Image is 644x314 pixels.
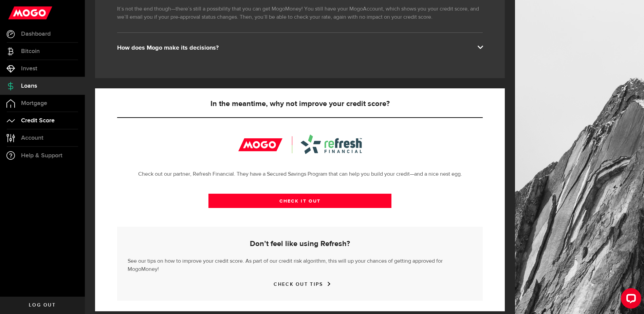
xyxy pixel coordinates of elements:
[21,66,37,72] span: Invest
[117,100,483,108] h5: In the meantime, why not improve your credit score?
[117,170,483,178] p: Check out our partner, Refresh Financial. They have a Secured Savings Program that can help you b...
[128,256,472,274] p: See our tips on how to improve your credit score. As part of our credit risk algorithm, this will...
[117,5,483,21] p: It’s not the end though—there’s still a possibility that you can get MogoMoney! You still have yo...
[274,281,326,287] a: CHECK OUT TIPS
[29,303,56,308] span: Log out
[21,83,37,89] span: Loans
[128,240,472,248] h5: Don’t feel like using Refresh?
[208,194,391,208] a: CHECK IT OUT
[21,100,47,106] span: Mortgage
[21,31,51,37] span: Dashboard
[615,285,644,314] iframe: LiveChat chat widget
[21,118,55,124] span: Credit Score
[21,153,62,159] span: Help & Support
[21,48,40,54] span: Bitcoin
[21,135,43,141] span: Account
[117,44,483,52] div: How does Mogo make its decisions?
